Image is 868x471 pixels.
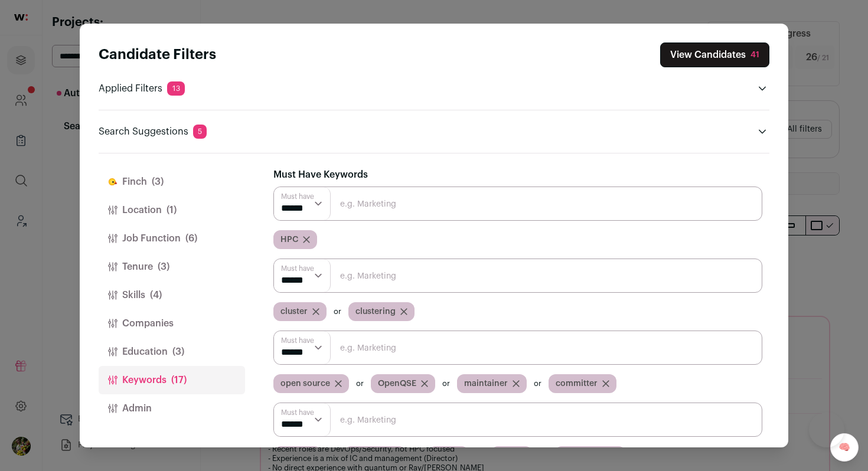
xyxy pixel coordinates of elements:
[172,345,184,359] span: (3)
[280,378,330,390] span: open source
[167,81,185,96] span: 13
[99,253,245,281] button: Tenure(3)
[750,49,759,61] div: 41
[280,234,298,246] span: HPC
[830,433,859,462] a: 🧠
[378,378,416,390] span: OpenQSE
[273,168,368,182] label: Must Have Keywords
[99,309,245,338] button: Companies
[556,378,598,390] span: committer
[167,203,177,217] span: (1)
[660,42,769,67] button: Close search preferences
[809,412,844,447] iframe: Help Scout Beacon - Open
[152,175,164,189] span: (3)
[273,403,762,437] input: e.g. Marketing
[280,306,308,318] span: cluster
[99,81,185,96] p: Applied Filters
[99,224,245,253] button: Job Function(6)
[99,394,245,423] button: Admin
[158,260,169,274] span: (3)
[99,48,216,62] strong: Candidate Filters
[273,187,762,221] input: e.g. Marketing
[185,231,197,246] span: (6)
[273,259,762,293] input: e.g. Marketing
[99,196,245,224] button: Location(1)
[355,306,396,318] span: clustering
[193,125,207,139] span: 5
[99,366,245,394] button: Keywords(17)
[150,288,162,302] span: (4)
[99,281,245,309] button: Skills(4)
[273,331,762,365] input: e.g. Marketing
[99,125,207,139] p: Search Suggestions
[99,338,245,366] button: Education(3)
[171,373,187,387] span: (17)
[464,378,508,390] span: maintainer
[99,168,245,196] button: Finch(3)
[755,81,769,96] button: Open applied filters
